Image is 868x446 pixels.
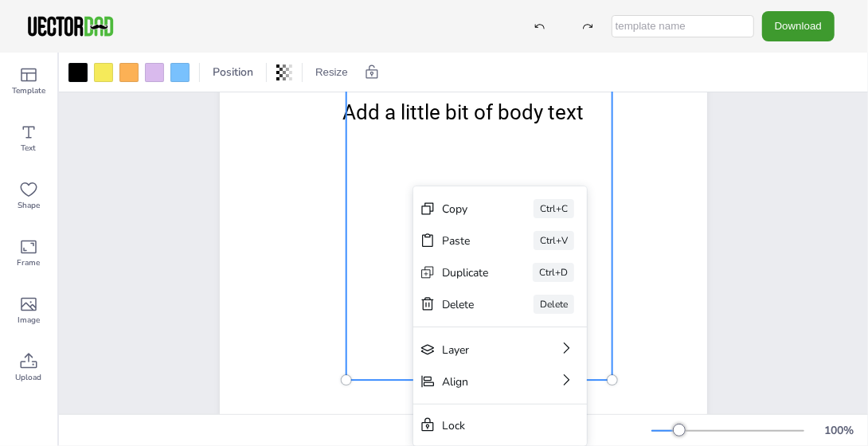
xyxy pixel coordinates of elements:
span: Template [12,84,45,97]
div: Ctrl+V [534,231,574,250]
span: Shape [18,199,40,212]
img: VectorDad-1.png [25,14,115,38]
div: 100 % [820,423,858,438]
div: Ctrl+C [534,199,574,218]
span: Text [22,142,37,155]
button: Download [762,11,835,41]
span: Add a little bit of body text [342,101,584,125]
div: Paste [442,233,489,248]
div: Delete [534,295,574,314]
div: Layer [442,342,514,358]
input: template name [612,15,754,37]
span: Frame [18,256,41,269]
div: Duplicate [442,265,488,280]
div: Align [442,374,514,389]
span: Image [18,314,40,327]
div: Copy [442,201,489,217]
div: Ctrl+D [533,263,574,282]
div: Lock [442,418,536,433]
span: Position [209,65,256,80]
button: Resize [309,60,354,85]
div: Delete [442,297,489,312]
span: Upload [16,371,42,384]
